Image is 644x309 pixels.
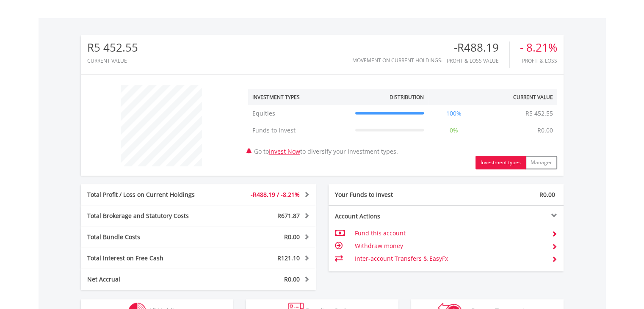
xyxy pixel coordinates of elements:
td: 100% [428,105,480,122]
div: Your Funds to Invest [329,190,446,199]
td: 0% [428,122,480,139]
td: Fund this account [354,227,544,240]
button: Investment types [475,156,526,169]
div: -R488.19 [447,41,509,54]
div: Go to to diversify your investment types. [242,81,564,169]
td: Withdraw money [354,240,544,252]
div: Profit & Loss [520,58,557,63]
div: R5 452.55 [87,41,138,54]
div: Profit & Loss Value [447,58,509,63]
th: Current Value [480,89,557,105]
span: R121.10 [277,254,300,262]
td: R0.00 [533,122,557,139]
div: Total Profit / Loss on Current Holdings [81,190,218,199]
div: Account Actions [329,212,446,221]
span: R0.00 [539,190,555,199]
td: Funds to Invest [248,122,351,139]
div: Distribution [390,94,424,101]
div: Net Accrual [81,275,218,284]
span: -R488.19 / -8.21% [251,190,300,199]
td: Equities [248,105,351,122]
div: Total Brokerage and Statutory Costs [81,212,218,220]
a: Invest Now [269,147,300,155]
span: R671.87 [277,212,300,220]
div: CURRENT VALUE [87,58,138,63]
th: Investment Types [248,89,351,105]
div: Total Interest on Free Cash [81,254,218,262]
button: Manager [525,156,557,169]
div: - 8.21% [520,41,557,54]
td: R5 452.55 [521,105,557,122]
span: R0.00 [284,275,300,283]
div: Movement on Current Holdings: [352,58,442,63]
div: Total Bundle Costs [81,233,218,241]
td: Inter-account Transfers & EasyFx [354,252,544,265]
span: R0.00 [284,233,300,241]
